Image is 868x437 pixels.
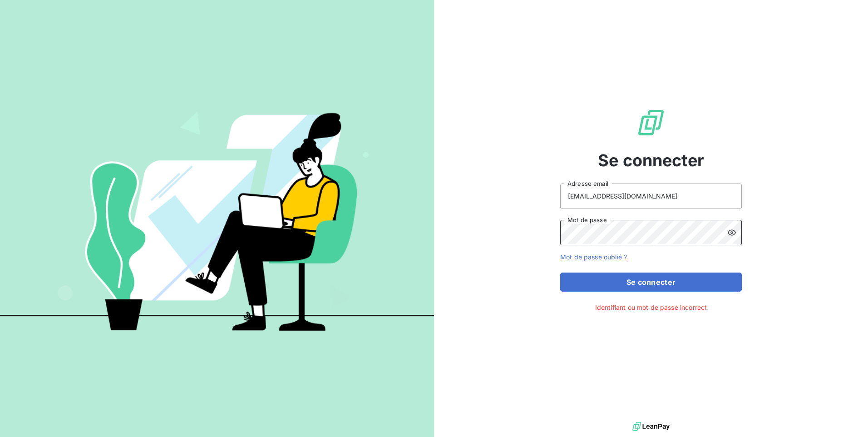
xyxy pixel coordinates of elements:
[598,148,704,173] span: Se connecter
[595,303,707,312] span: Identifiant ou mot de passe incorrect
[560,184,742,209] input: placeholder
[560,273,742,292] button: Se connecter
[632,420,670,433] img: logo
[560,253,627,261] a: Mot de passe oublié ?
[636,108,666,137] img: Logo LeanPay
